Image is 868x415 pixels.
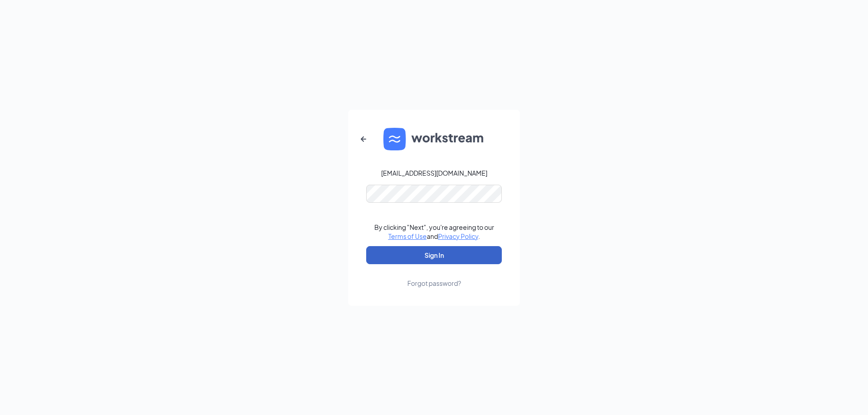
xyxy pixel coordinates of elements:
[358,134,369,145] svg: ArrowLeftNew
[381,168,487,177] div: [EMAIL_ADDRESS][DOMAIN_NAME]
[353,128,374,150] button: ArrowLeftNew
[366,246,502,264] button: Sign In
[438,232,478,240] a: Privacy Policy
[407,279,461,288] div: Forgot password?
[374,223,494,241] div: By clicking "Next", you're agreeing to our and .
[407,264,461,288] a: Forgot password?
[388,232,427,240] a: Terms of Use
[383,128,485,150] img: WS logo and Workstream text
